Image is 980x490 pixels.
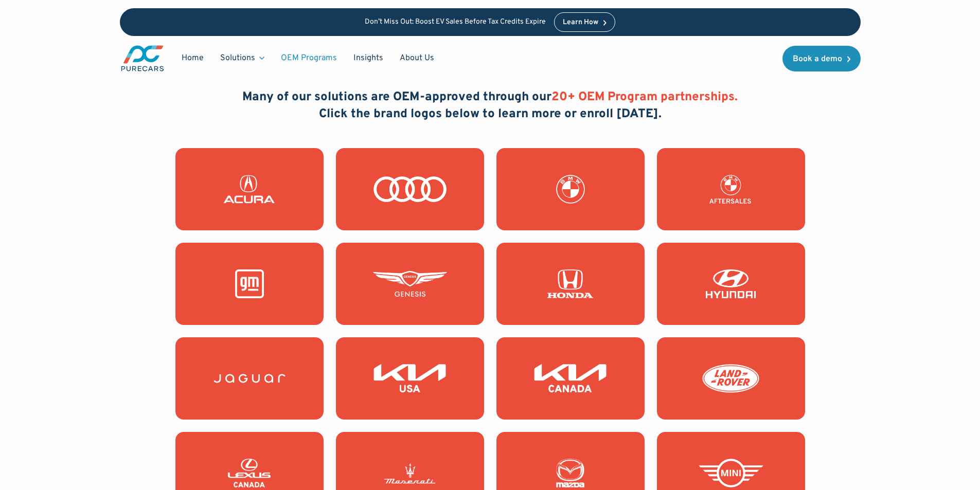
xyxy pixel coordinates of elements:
[242,89,738,123] h2: Many of our solutions are OEM-approved through our Click the brand logos below to learn more or e...
[533,269,608,298] img: Honda
[554,12,615,32] a: Learn How
[373,175,447,204] img: Audi
[212,175,287,204] img: Acura
[212,48,273,68] div: Solutions
[694,175,768,204] img: BMW Fixed Ops
[694,459,768,487] img: Mini
[373,269,447,298] img: Genesis
[782,46,861,71] a: Book a demo
[373,364,447,393] img: KIA
[694,269,768,298] img: Hyundai
[212,459,287,487] img: Lexus Canada
[563,19,598,26] div: Learn How
[120,44,165,72] img: purecars logo
[212,269,287,298] img: General Motors
[212,364,287,393] img: Jaguar
[120,44,165,72] a: main
[220,52,255,64] div: Solutions
[694,364,768,393] img: Land Rover
[533,175,608,204] img: BMW
[345,48,391,68] a: Insights
[173,48,212,68] a: Home
[365,18,546,27] p: Don’t Miss Out: Boost EV Sales Before Tax Credits Expire
[533,364,608,393] img: KIA Canada
[273,48,345,68] a: OEM Programs
[793,55,842,63] div: Book a demo
[373,459,447,487] img: Maserati
[391,48,442,68] a: About Us
[533,459,608,487] img: Mazda
[551,89,738,105] span: 20+ OEM Program partnerships.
